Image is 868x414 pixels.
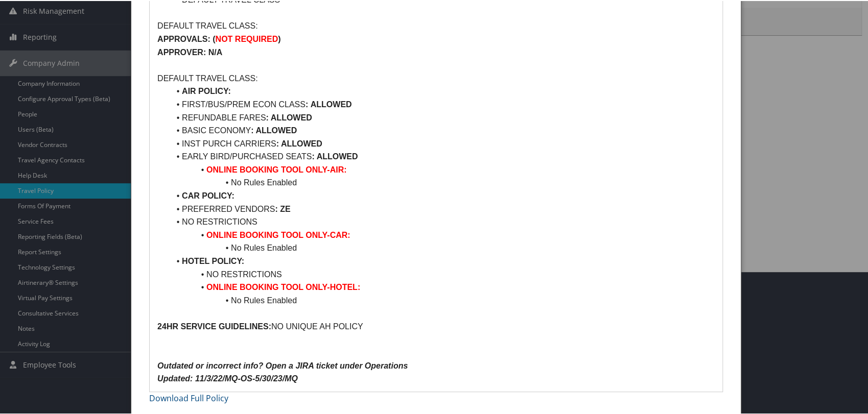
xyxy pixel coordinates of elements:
[170,293,715,306] li: No Rules Enabled
[311,99,352,108] strong: ALLOWED
[157,73,258,82] span: DEFAULT TRAVEL CLASS:
[182,190,234,199] strong: CAR POLICY:
[312,151,358,160] strong: : ALLOWED
[170,175,715,188] li: No Rules Enabled
[157,360,408,369] em: Outdated or incorrect info? Open a JIRA ticket under Operations
[182,216,257,225] span: NO RESTRICTIONS
[170,240,715,254] li: No Rules Enabled
[182,151,312,160] span: EARLY BIRD/PURCHASED SEATS
[216,34,278,42] strong: NOT REQUIRED
[276,138,322,147] strong: : ALLOWED
[306,99,308,108] strong: :
[182,204,275,212] span: PREFERRED VENDORS
[206,164,346,173] strong: ONLINE BOOKING TOOL ONLY-AIR:
[206,269,282,278] span: NO RESTRICTIONS
[182,125,251,134] span: BASIC ECONOMY
[278,34,280,42] strong: )
[182,256,244,264] strong: HOTEL POLICY:
[149,392,228,403] a: Download Full Policy
[280,204,290,212] strong: ZE
[206,230,350,238] strong: ONLINE BOOKING TOOL ONLY-CAR:
[271,321,363,330] span: NO UNIQUE AH POLICY
[182,99,306,108] span: FIRST/BUS/PREM ECON CLASS
[206,282,360,290] strong: ONLINE BOOKING TOOL ONLY-HOTEL:
[157,373,298,382] em: Updated: 11/3/22/MQ-OS-5/30/23/MQ
[157,20,258,29] span: DEFAULT TRAVEL CLASS:
[157,34,215,42] strong: APPROVALS: (
[266,112,312,121] strong: : ALLOWED
[182,86,231,94] strong: AIR POLICY:
[275,204,277,212] strong: :
[182,112,266,121] span: REFUNDABLE FARES
[251,125,297,134] strong: : ALLOWED
[157,47,222,56] strong: APPROVER: N/A
[157,321,271,330] strong: 24HR SERVICE GUIDELINES:
[182,138,276,147] span: INST PURCH CARRIERS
